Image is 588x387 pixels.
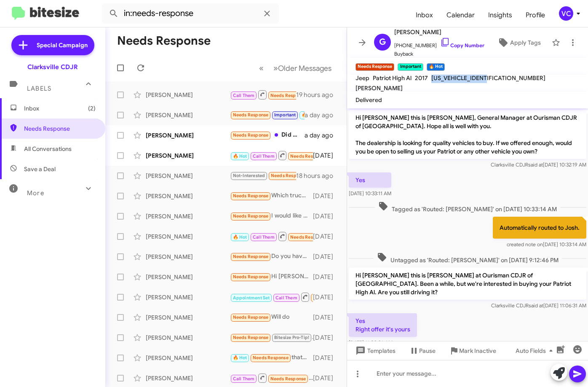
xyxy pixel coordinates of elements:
button: Pause [402,343,442,358]
span: Untagged as 'Routed: [PERSON_NAME]' on [DATE] 9:12:46 PM [374,252,562,264]
span: Save a Deal [24,165,56,173]
span: Needs Response [270,376,306,382]
div: 67,086 [230,110,305,120]
span: Call Them [253,234,275,240]
span: said at [528,161,543,168]
span: Needs Response [233,335,269,340]
div: [PERSON_NAME] [146,273,230,281]
div: [PERSON_NAME] [146,313,230,322]
span: [DATE] 10:33:11 AM [349,190,391,196]
span: 2017 [415,74,428,82]
div: 19 hours ago [296,91,340,99]
span: All Conversations [24,145,72,153]
div: Inbound Call [230,292,313,302]
div: [DATE] [313,354,340,362]
span: Important [274,112,296,118]
span: Profile [519,3,552,27]
span: Auto Fields [516,343,556,358]
span: Needs Response [233,112,269,118]
span: Bitesize Pro-Tip! [274,335,309,340]
span: Patriot High Al [373,74,412,82]
h1: Needs Response [117,34,211,48]
span: More [27,189,44,197]
a: Copy Number [440,42,484,48]
div: Which truck was this ? [230,191,313,201]
button: Templates [347,343,402,358]
button: VC [552,6,579,21]
span: [DATE] 10:33:14 AM [507,241,586,247]
button: Mark Inactive [442,343,503,358]
div: [DATE] [313,192,340,200]
span: Needs Response [233,132,269,138]
span: said at [529,302,543,309]
div: [DATE] [313,212,340,220]
span: [PHONE_NUMBER] [394,37,484,50]
span: [PERSON_NAME] [394,27,484,37]
span: Jeep [355,74,369,82]
span: Needs Response [233,213,269,219]
p: Yes Right offer it's yours [349,313,417,337]
nav: Page navigation example [254,59,337,77]
div: Will do [230,312,313,322]
div: [DATE] [313,333,340,342]
span: Call Them [233,376,255,382]
div: [DATE] [313,313,340,322]
span: G [379,35,386,49]
div: a day ago [305,131,340,140]
span: Needs Response [24,124,96,133]
div: Hi [PERSON_NAME], any update on when the check will be ready? [230,171,296,180]
span: Older Messages [278,64,331,73]
div: [PERSON_NAME] [146,232,230,241]
button: Previous [254,59,269,77]
span: Inbox [24,104,96,113]
span: Needs Response [233,193,269,199]
span: Appointment Set [233,295,270,301]
div: Do you have a velvet red Sumitt in stock? [230,252,313,261]
span: (2) [88,104,96,113]
div: Inbound Call [230,89,296,100]
div: [DATE] [313,293,340,301]
div: [PERSON_NAME] [146,212,230,220]
div: [PERSON_NAME] [146,333,230,342]
span: Needs Response [233,254,269,259]
div: I would like a quote first [230,211,313,221]
span: Needs Response [253,355,289,360]
span: Needs Response [290,153,326,159]
span: [DATE] 11:09:36 AM [349,339,393,346]
div: Inbound Call [230,231,313,242]
div: [PERSON_NAME] [146,151,230,160]
div: [PERSON_NAME] [146,131,230,140]
a: Calendar [440,3,481,27]
div: [DATE] [313,253,340,261]
p: Hi [PERSON_NAME] this is [PERSON_NAME], General Manager at Ourisman CDJR of [GEOGRAPHIC_DATA]. Ho... [349,110,586,159]
span: Templates [354,343,396,358]
p: Automatically routed to Josh. [493,217,586,239]
div: [PERSON_NAME] [146,253,230,261]
div: [PERSON_NAME] [146,192,230,200]
div: VC [559,6,573,21]
a: Inbox [409,3,440,27]
span: 🔥 Hot [302,112,316,118]
div: thats very close to me can i see a walk around of the vehicle please [230,353,313,363]
span: Needs Response [233,274,269,279]
span: Not-Interested [233,173,265,178]
span: Special Campaign [37,41,88,49]
div: [PERSON_NAME] [146,111,230,119]
button: Auto Fields [509,343,563,358]
div: a day ago [305,111,340,119]
span: Call Them [253,153,275,159]
div: [DATE] [313,151,340,160]
div: [PERSON_NAME] [146,354,230,362]
div: [PERSON_NAME] [146,374,230,382]
span: » [273,63,278,73]
p: Yes [349,172,391,188]
div: [PERSON_NAME] [146,91,230,99]
span: created note on [507,241,543,247]
div: [DATE] [313,273,340,281]
div: Hi [PERSON_NAME] im currently working with [PERSON_NAME] at Ourisman to sell these cars we are ju... [230,272,313,282]
span: [US_VEHICLE_IDENTIFICATION_NUMBER] [431,74,545,82]
span: Tagged as 'Routed: [PERSON_NAME]' on [DATE] 10:33:14 AM [375,201,560,213]
small: 🔥 Hot [427,63,445,71]
a: Insights [481,3,519,27]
